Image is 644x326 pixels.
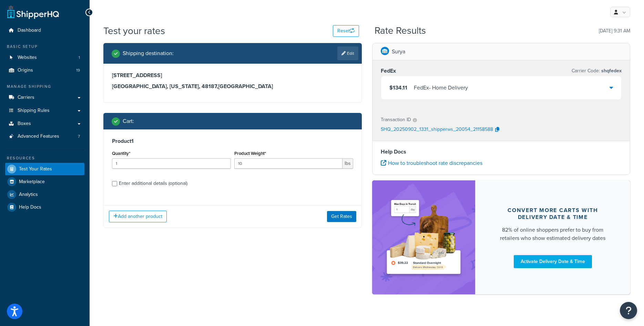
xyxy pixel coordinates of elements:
[79,55,80,61] span: 1
[119,179,187,188] div: Enter additional details (optional)
[112,83,353,90] h3: [GEOGRAPHIC_DATA], [US_STATE], 48187 , [GEOGRAPHIC_DATA]
[234,151,266,156] label: Product Weight*
[112,72,353,79] h3: [STREET_ADDRESS]
[327,211,356,222] button: Get Rates
[375,25,426,36] h2: Rate Results
[5,130,84,143] li: Advanced Features
[112,138,353,145] h3: Product 1
[572,66,622,76] p: Carrier Code:
[18,55,37,61] span: Websites
[5,201,84,213] a: Help Docs
[19,192,38,198] span: Analytics
[5,188,84,201] a: Analytics
[18,95,34,101] span: Carriers
[381,159,482,167] a: How to troubleshoot rate discrepancies
[381,148,622,156] h4: Help Docs
[514,255,592,268] a: Activate Delivery Date & Time
[5,117,84,130] a: Boxes
[112,158,231,169] input: 0.0
[389,84,407,92] span: $134.11
[492,226,614,242] div: 82% of online shoppers prefer to buy from retailers who show estimated delivery dates
[76,67,80,73] span: 19
[234,158,343,169] input: 0.00
[620,302,637,319] button: Open Resource Center
[5,163,84,175] a: Test Your Rates
[123,118,134,124] h2: Cart :
[5,176,84,188] a: Marketplace
[5,104,84,117] a: Shipping Rules
[5,44,84,50] div: Basic Setup
[414,83,468,93] div: FedEx - Home Delivery
[18,121,31,127] span: Boxes
[600,67,622,74] span: shqfedex
[5,91,84,104] a: Carriers
[492,207,614,221] div: Convert more carts with delivery date & time
[5,51,84,64] li: Websites
[5,51,84,64] a: Websites1
[333,25,359,37] button: Reset
[381,115,411,125] p: Transaction ID
[599,26,630,36] p: [DATE] 9:31 AM
[5,84,84,90] div: Manage Shipping
[19,204,41,210] span: Help Docs
[337,46,358,60] a: Edit
[18,108,50,114] span: Shipping Rules
[112,151,130,156] label: Quantity*
[78,134,80,139] span: 7
[343,158,353,169] span: lbs
[382,191,465,284] img: feature-image-ddt-36eae7f7280da8017bfb280eaccd9c446f90b1fe08728e4019434db127062ab4.png
[5,64,84,77] li: Origins
[18,134,59,139] span: Advanced Features
[381,125,493,135] p: SHQ_20250902_1331_shipperws_20054_21158588
[112,181,117,186] input: Enter additional details (optional)
[5,64,84,77] a: Origins19
[103,24,165,38] h1: Test your rates
[19,166,52,172] span: Test Your Rates
[109,211,167,222] button: Add another product
[5,24,84,37] a: Dashboard
[18,67,33,73] span: Origins
[5,130,84,143] a: Advanced Features7
[5,155,84,161] div: Resources
[18,28,41,33] span: Dashboard
[381,67,396,74] h3: FedEx
[19,179,45,185] span: Marketplace
[392,47,405,56] p: Surya
[123,50,174,56] h2: Shipping destination :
